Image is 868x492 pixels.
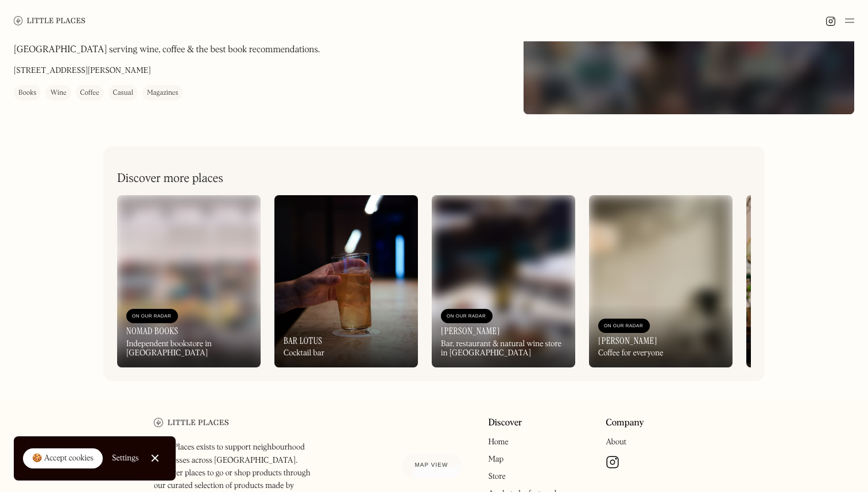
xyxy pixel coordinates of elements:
a: About [606,438,626,446]
a: Home [488,438,508,446]
a: Map [488,455,503,463]
div: Casual [113,87,133,99]
div: Cocktail bar [284,348,324,358]
h3: [PERSON_NAME] [598,335,657,346]
div: Magazines [147,87,179,99]
a: Company [606,418,644,429]
a: On Our Radar[PERSON_NAME]Coffee for everyone [589,195,733,367]
a: Settings [112,445,139,471]
h2: Discover more places [117,172,223,186]
a: Bar LotusCocktail bar [274,195,418,367]
h3: Bar Lotus [284,335,322,346]
div: Coffee [80,87,99,99]
p: BookBar is an independent bookshop, events & social space in [GEOGRAPHIC_DATA] serving wine, coff... [14,29,324,57]
div: On Our Radar [447,311,487,322]
div: Coffee for everyone [598,348,663,358]
span: Map view [415,462,448,468]
div: 🍪 Accept cookies [32,453,94,464]
a: Store [488,472,505,481]
a: Map view [401,453,462,478]
div: Wine [50,87,66,99]
div: Settings [112,454,139,462]
h3: Nomad Books [126,326,179,336]
a: Discover [488,418,522,429]
p: [STREET_ADDRESS][PERSON_NAME] [14,65,151,77]
a: On Our RadarNomad BooksIndependent bookstore in [GEOGRAPHIC_DATA] [117,195,261,367]
a: 🍪 Accept cookies [23,448,103,469]
div: On Our Radar [604,320,644,332]
div: Bar, restaurant & natural wine store in [GEOGRAPHIC_DATA] [441,339,566,359]
h3: [PERSON_NAME] [441,326,500,336]
a: Close Cookie Popup [144,447,166,470]
a: On Our Radar[PERSON_NAME]Bar, restaurant & natural wine store in [GEOGRAPHIC_DATA] [432,195,575,367]
div: Independent bookstore in [GEOGRAPHIC_DATA] [126,339,251,359]
div: On Our Radar [132,311,172,322]
div: Books [18,87,36,99]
